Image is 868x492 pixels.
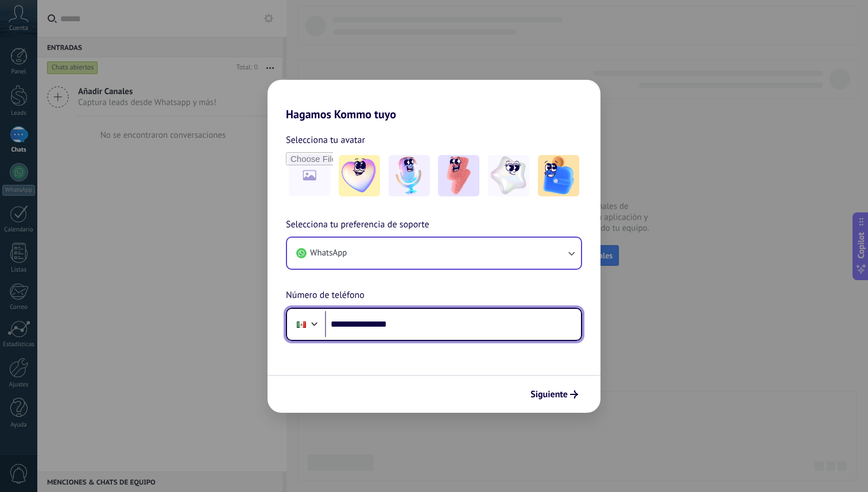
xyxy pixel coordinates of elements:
[286,218,429,233] span: Selecciona tu preferencia de soporte
[488,155,529,196] img: -4.jpeg
[525,385,583,404] button: Siguiente
[290,312,312,336] div: Mexico: + 52
[268,80,600,121] h2: Hagamos Kommo tuyo
[389,155,430,196] img: -2.jpeg
[538,155,579,196] img: -5.jpeg
[287,238,581,269] button: WhatsApp
[286,133,365,148] span: Selecciona tu avatar
[339,155,380,196] img: -1.jpeg
[310,247,347,259] span: WhatsApp
[286,288,365,303] span: Número de teléfono
[530,390,568,398] span: Siguiente
[438,155,479,196] img: -3.jpeg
